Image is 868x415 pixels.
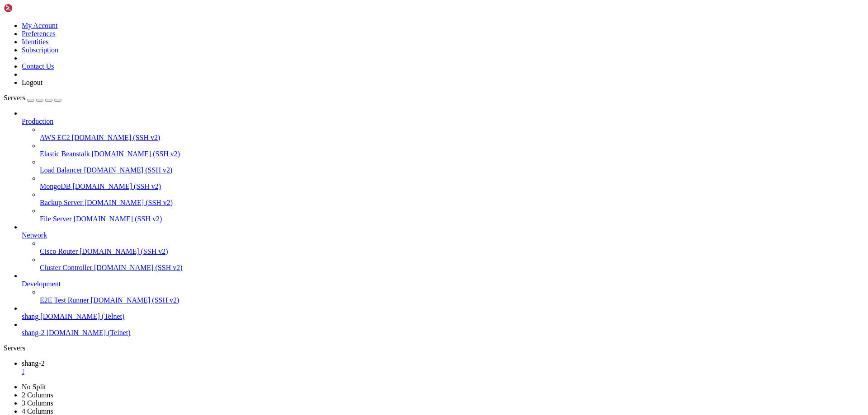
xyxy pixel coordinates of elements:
a: Load Balancer [DOMAIN_NAME] (SSH v2) [40,166,864,174]
a: Network [22,231,864,239]
span: Elastic Beanstalk [40,150,90,158]
span: shang-2 [22,329,45,336]
li: File Server [DOMAIN_NAME] (SSH v2) [40,207,864,223]
x-row: "create <name> <password>" to create a new character [4,234,750,241]
a: shang [DOMAIN_NAME] (Telnet) [22,312,864,321]
x-row: < `-._ \ `'-._ `; [4,173,750,180]
span: Production [22,117,53,125]
span: Cluster Controller [40,264,92,271]
a: Logout [22,79,42,86]
a: 3 Columns [22,399,53,407]
a: Contact Us [22,62,54,70]
a: Cisco Router [DOMAIN_NAME] (SSH v2) [40,247,864,256]
span: Development [22,280,61,288]
x-row: _.-'`- `'-._,.-'` /_ > > [4,51,750,58]
a: Production [22,117,864,126]
x-row: / Y ```` / > > > [4,105,750,112]
span: Backup Server [40,199,83,206]
span: Cisco Router [40,247,78,255]
x-row: NOT welcome here. If it is discovered that you are under 18, your character [4,268,750,275]
a: 4 Columns [22,407,53,415]
x-row: _,-='` > _ > [4,37,750,44]
a: 2 Columns [22,391,53,399]
li: MongoDB [DOMAIN_NAME] (SSH v2) [40,174,864,191]
x-row: /` / \ `- ,-` > > ,>_ ,' `\ [4,119,750,126]
span: [DOMAIN_NAME] (SSH v2) [80,247,168,255]
x-row: This is an ADULTS ONLY game! Players under 18 years of age are absolutely [4,261,750,268]
x-row: / ' / / - > > > [4,92,750,98]
span: [DOMAIN_NAME] (SSH v2) [72,134,160,141]
x-row: _,-='`> [4,17,750,24]
div: Servers [4,344,864,352]
li: E2E Test Runner [DOMAIN_NAME] (SSH v2) [40,288,864,304]
span: [DOMAIN_NAME] (SSH v2) [84,166,173,174]
li: Cluster Controller [DOMAIN_NAME] (SSH v2) [40,256,864,272]
span: Servers [4,94,25,102]
span: File Server [40,215,72,223]
a: AWS EC2 [DOMAIN_NAME] (SSH v2) [40,134,864,142]
span: shang-2 [22,359,45,367]
x-row: Welcome to [GEOGRAPHIC_DATA], _,.-='` [4,24,750,31]
x-row: "connect voyeur voyeur" to log in as a guest [4,227,750,234]
x-row: (_,--=--'` ,`/ \ | _ > > > [4,78,750,85]
x-row: will be destroyed immediately. Shangrila staff takes no legal responsibility [4,275,750,281]
a: Servers [4,94,61,102]
a: File Server [DOMAIN_NAME] (SSH v2) [40,215,864,223]
x-row: \~ / `-._ .' `\ \ [4,187,750,193]
a: Identities [22,38,49,46]
x-row: .-' _,' / / / _ > - > - [4,85,750,92]
span: [DOMAIN_NAME] (SSH v2) [94,264,183,271]
x-row: \/ `' L \_ [4,193,750,200]
span: [DOMAIN_NAME] (SSH v2) [91,296,179,304]
x-row: this MUX for any reason. If you are not of age, do not want to proceed or [4,302,750,308]
li: Development [22,272,864,304]
a: E2E Test Runner [DOMAIN_NAME] (SSH v2) [40,296,864,304]
x-row: The Land of Dreams. _,.='` [4,31,750,37]
span: [DOMAIN_NAME] (SSH v2) [92,150,180,158]
li: Production [22,109,864,223]
x-row: /~o , \ | ,' _ > - > > [4,65,750,71]
span: [DOMAIN_NAME] (SSH v2) [74,215,162,223]
span: E2E Test Runner [40,296,89,304]
x-row: _.-'`` <>- -< / .-'_> > - [4,58,750,65]
x-row: "QUIT" to exit the game and save your character [4,247,750,254]
a: shang-2 [22,359,864,376]
x-row: "connect <name> <password>" to log in as an existing character [4,220,750,227]
li: Backup Server [DOMAIN_NAME] (SSH v2) [40,191,864,207]
x-row: .' _/\ \ ,' > > > ,-===--. [4,112,750,119]
x-row: \ / ) L\ \ `\ >_,.--' ,-'"'\ | [4,132,750,139]
x-row: `-./ (_\ \_____ `-' <' _/ / [4,139,750,146]
span: Network [22,231,47,239]
a: Backup Server [DOMAIN_NAME] (SSH v2) [40,199,864,207]
x-row: for anything that is written on your screen, regardless of your age. [GEOGRAPHIC_DATA] [4,281,750,288]
a:  [22,368,864,376]
x-row: _.`\_ ._>._ `-._=' [4,166,750,173]
x-row: do not accept these terms, type 'QUIT' now or disconnect. [4,308,750,315]
img: Shellngn [4,4,56,13]
span: AWS EC2 [40,134,70,141]
span: shang [22,312,38,320]
x-row: .-=-. / ___./ .' > > > [4,98,750,105]
x-row: \ ;`'-. [4,200,750,207]
li: AWS EC2 [DOMAIN_NAME] (SSH v2) [40,126,864,142]
x-row: ( :\\.``` \ ,-' / [4,146,750,153]
x-row: `'-...__ __,.-=- \ \ (_,-': [4,159,750,166]
a: Subscription [22,46,58,54]
li: Elastic Beanstalk [DOMAIN_NAME] (SSH v2) [40,142,864,158]
x-row: -------------------------------------------------------------------------------- [4,322,750,329]
x-row: -------------------------------------------------------------------------------- [4,4,750,10]
x-row: any legal action towards the staff, players, and anyone else connected to [4,295,750,302]
li: Cisco Router [DOMAIN_NAME] (SSH v2) [40,239,864,256]
span: [DOMAIN_NAME] (Telnet) [40,312,124,320]
a: Development [22,280,864,288]
a: My Account [22,22,58,29]
a: Preferences [22,30,56,37]
a: MongoDB [DOMAIN_NAME] (SSH v2) [40,182,864,191]
a: No Split [22,383,46,391]
span: MongoDB [40,182,71,190]
li: Network [22,223,864,272]
x-row: anything more or proceeding further than this screen means that you waive [4,288,750,295]
x-row: ( > : \ ..-' > > _,>` `--' \ [4,126,750,132]
span: [DOMAIN_NAME] (SSH v2) [85,199,173,206]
